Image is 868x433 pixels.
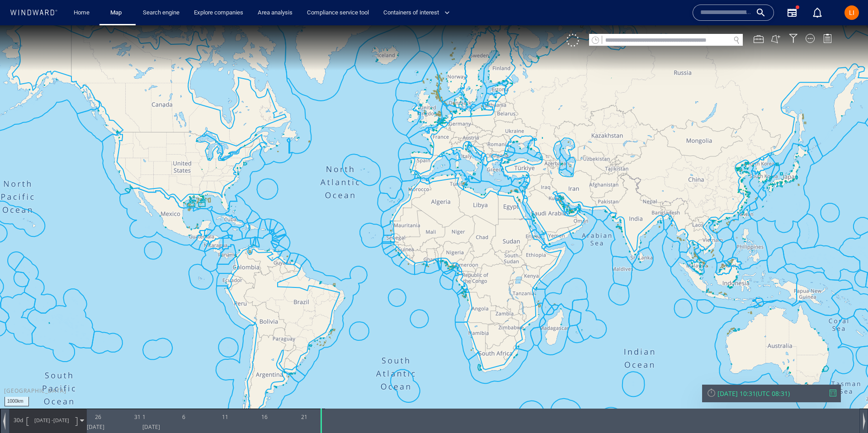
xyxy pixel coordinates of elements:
div: 30d[DATE] -[DATE] [9,384,86,406]
div: Time: Thu Feb 23 2023 10:31:45 GMT+0200 (Israel Standard Time) [321,383,331,408]
div: Filter [789,9,798,18]
button: LI [843,4,861,22]
iframe: Chat [830,392,861,426]
button: Create an AOI. [771,9,781,19]
a: Home [70,5,93,21]
div: [DATE] 10:31(UTC 08:31) [707,364,836,372]
div: 31 [134,383,141,398]
div: Legend [823,9,832,18]
button: Home [67,5,96,21]
div: [DATE] [142,398,160,408]
span: ( [756,364,758,372]
div: [DATE] [87,398,104,408]
div: 26 [95,383,101,398]
span: LI [849,9,854,16]
a: Area analysis [254,5,296,21]
span: [DATE] - [34,391,53,398]
div: 1 [142,383,146,398]
span: ) [788,364,790,372]
a: Compliance service tool [303,5,373,21]
div: [GEOGRAPHIC_DATA] [4,362,66,369]
button: Map [103,5,132,21]
span: Containers of interest [383,8,450,18]
div: Reset Time [707,362,716,372]
a: Search engine [139,5,183,21]
a: Explore companies [190,5,247,21]
span: Path Length [12,391,24,399]
div: 11 [222,383,228,398]
div: 1000km [5,372,29,381]
div: 16 [261,383,268,398]
span: UTC 08:31 [758,364,788,372]
a: Map [107,5,128,21]
div: [DATE] 10:31 [717,364,756,372]
div: Notification center [812,7,823,18]
button: Containers of interest [380,5,458,21]
div: 6 [182,383,185,398]
div: Click to show unselected vessels [566,9,579,21]
div: Map Display [806,9,815,18]
div: 21 [301,383,307,398]
span: [DATE] [53,391,69,398]
div: Map Tools [754,9,764,19]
